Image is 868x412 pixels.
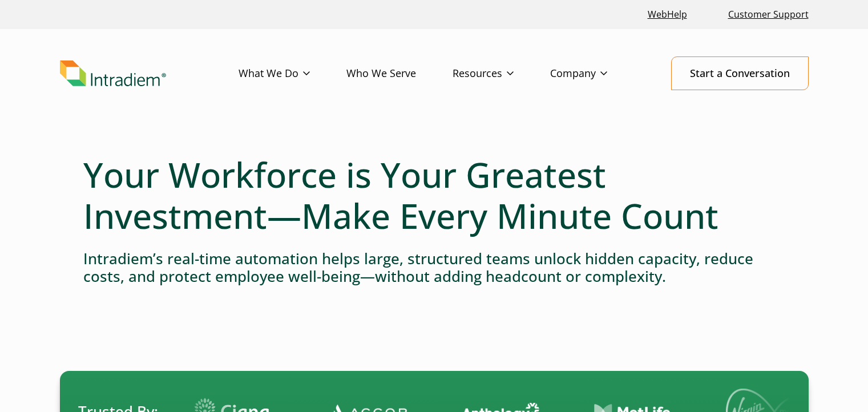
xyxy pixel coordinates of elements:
[453,57,550,90] a: Resources
[83,154,785,236] h1: Your Workforce is Your Greatest Investment—Make Every Minute Count
[83,250,785,285] h4: Intradiem’s real-time automation helps large, structured teams unlock hidden capacity, reduce cos...
[239,57,346,90] a: What We Do
[346,57,453,90] a: Who We Serve
[671,56,809,90] a: Start a Conversation
[60,60,166,87] img: Intradiem
[724,2,813,27] a: Customer Support
[643,2,692,27] a: Link opens in a new window
[550,57,644,90] a: Company
[60,60,239,87] a: Link to homepage of Intradiem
